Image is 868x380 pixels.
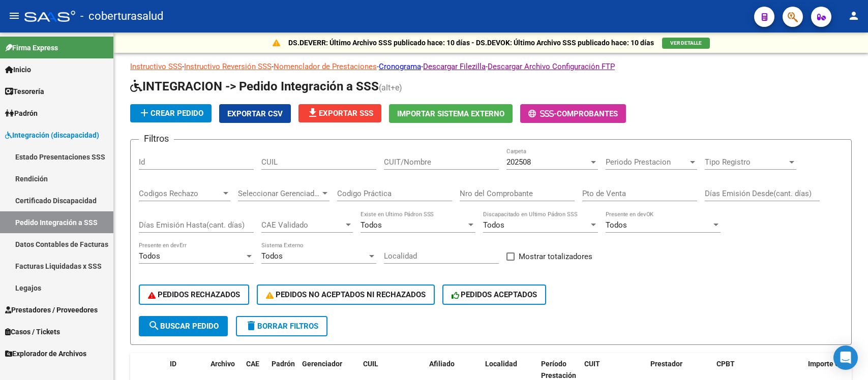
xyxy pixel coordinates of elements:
[808,360,852,368] span: Importe Cpbt.
[716,360,735,368] span: CPBT
[488,62,615,71] a: Descargar Archivo Configuración FTP
[266,290,426,299] span: PEDIDOS NO ACEPTADOS NI RECHAZADOS
[584,360,600,368] span: CUIT
[423,62,486,71] a: Descargar Filezilla
[184,62,272,71] a: Instructivo Reversión SSS
[379,62,421,71] a: Cronograma
[138,107,151,119] mat-icon: add
[483,220,504,230] span: Todos
[520,104,626,123] button: -Comprobantes
[298,104,381,122] button: Exportar SSS
[245,320,257,332] mat-icon: delete
[261,220,344,230] span: CAE Validado
[519,250,592,263] span: Mostrar totalizadores
[389,104,513,123] button: Importar Sistema Externo
[80,5,163,27] span: - coberturasalud
[130,61,852,72] p: - - - - -
[379,83,402,92] span: (alt+e)
[139,251,160,261] span: Todos
[429,360,455,368] span: Afiliado
[307,107,319,119] mat-icon: file_download
[452,290,537,299] span: PEDIDOS ACEPTADOS
[211,360,235,368] span: Archivo
[257,284,435,305] button: PEDIDOS NO ACEPTADOS NI RECHAZADOS
[245,322,318,331] span: Borrar Filtros
[662,38,710,49] button: VER DETALLE
[148,322,219,331] span: Buscar Pedido
[302,360,342,368] span: Gerenciador
[139,284,249,305] button: PEDIDOS RECHAZADOS
[238,189,320,198] span: Seleccionar Gerenciador
[261,251,283,261] span: Todos
[848,10,860,22] mat-icon: person
[246,360,259,368] span: CAE
[5,42,58,53] span: Firma Express
[361,220,382,230] span: Todos
[541,360,576,379] span: Período Prestación
[606,220,627,230] span: Todos
[557,109,618,118] span: Comprobantes
[148,320,160,332] mat-icon: search
[139,316,228,336] button: Buscar Pedido
[139,132,174,146] h3: Filtros
[485,360,517,368] span: Localidad
[227,109,283,118] span: Exportar CSV
[272,360,295,368] span: Padrón
[170,360,176,368] span: ID
[274,62,377,71] a: Nomenclador de Prestaciones
[5,108,38,119] span: Padrón
[307,109,373,118] span: Exportar SSS
[139,189,221,198] span: Codigos Rechazo
[833,345,858,370] div: Open Intercom Messenger
[705,157,787,167] span: Tipo Registro
[130,62,182,71] a: Instructivo SSS
[528,109,557,118] span: -
[148,290,240,299] span: PEDIDOS RECHAZADOS
[606,157,688,167] span: Periodo Prestacion
[288,37,654,48] p: DS.DEVERR: Último Archivo SSS publicado hace: 10 días - DS.DEVOK: Último Archivo SSS publicado ha...
[5,348,86,359] span: Explorador de Archivos
[138,109,203,118] span: Crear Pedido
[5,304,98,315] span: Prestadores / Proveedores
[219,104,291,123] button: Exportar CSV
[5,86,44,97] span: Tesorería
[130,79,379,93] span: INTEGRACION -> Pedido Integración a SSS
[130,104,212,122] button: Crear Pedido
[5,64,31,75] span: Inicio
[5,326,60,337] span: Casos / Tickets
[397,109,504,118] span: Importar Sistema Externo
[442,284,547,305] button: PEDIDOS ACEPTADOS
[650,360,682,368] span: Prestador
[5,130,99,141] span: Integración (discapacidad)
[670,40,702,46] span: VER DETALLE
[8,10,20,22] mat-icon: menu
[236,316,327,336] button: Borrar Filtros
[506,157,531,167] span: 202508
[363,360,378,368] span: CUIL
